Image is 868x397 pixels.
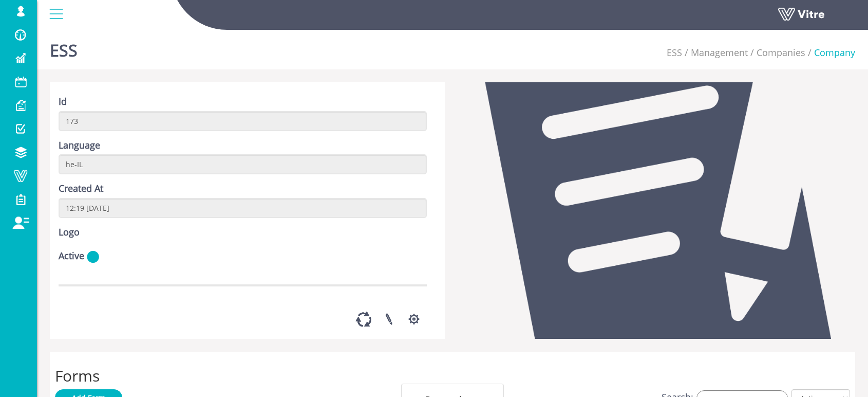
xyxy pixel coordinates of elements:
li: Company [805,46,855,60]
h1: ESS [50,26,78,69]
a: ESS [667,46,682,59]
label: Created At [59,182,103,195]
h2: Forms [55,367,850,384]
li: Management [682,46,748,60]
img: yes [87,250,99,263]
label: Language [59,139,100,152]
label: Id [59,95,67,109]
label: Logo [59,226,80,239]
a: Companies [757,46,805,59]
label: Active [59,249,84,263]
